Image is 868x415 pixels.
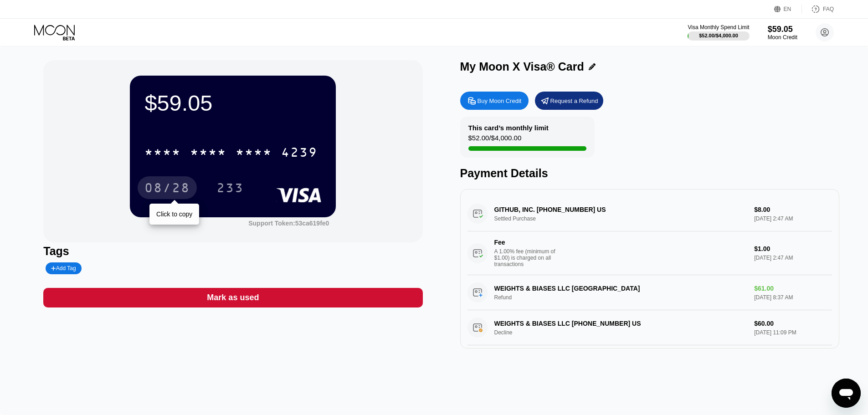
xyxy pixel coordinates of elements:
div: $59.05Moon Credit [768,25,797,41]
div: Visa Monthly Spend Limit$52.00/$4,000.00 [688,24,749,41]
iframe: Button to launch messaging window [832,379,861,408]
div: 233 [210,176,251,199]
div: EN [774,5,802,14]
div: Add Tag [46,262,81,274]
div: $52.00 / $4,000.00 [468,134,522,146]
div: Support Token:53ca619fe0 [248,220,329,227]
div: $59.05 [768,25,797,34]
div: $59.05 [144,90,321,116]
div: Add Tag [51,265,76,272]
div: [DATE] 2:47 AM [754,255,832,261]
div: $1.00 [754,245,832,252]
div: FAQ [802,5,834,14]
div: Request a Refund [550,97,598,105]
div: 233 [216,182,244,196]
div: A 1.00% fee (minimum of $1.00) is charged on all transactions [494,248,563,267]
div: Support Token: 53ca619fe0 [248,220,329,227]
div: Tags [43,245,422,258]
div: Mark as used [43,288,422,307]
div: Moon Credit [768,34,797,41]
div: Request a Refund [535,92,603,110]
div: Click to copy [156,210,192,218]
div: Buy Moon Credit [478,97,522,105]
div: 4239 [281,146,318,161]
div: My Moon X Visa® Card [460,60,584,73]
div: Visa Monthly Spend Limit [688,24,749,31]
div: This card’s monthly limit [468,124,549,132]
div: Fee [494,239,558,246]
div: 08/28 [138,176,197,199]
div: Buy Moon Credit [460,92,529,110]
div: Mark as used [207,292,259,303]
div: EN [784,6,791,12]
div: Payment Details [460,167,839,180]
div: FeeA 1.00% fee (minimum of $1.00) is charged on all transactions$1.00[DATE] 2:47 AM [467,231,832,275]
div: $52.00 / $4,000.00 [699,33,738,38]
div: 08/28 [144,182,190,196]
div: FAQ [823,6,834,12]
